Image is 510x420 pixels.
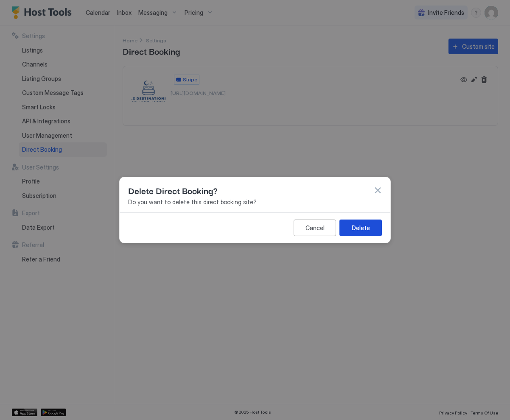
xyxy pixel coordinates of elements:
div: Cancel [305,223,325,232]
button: Cancel [294,220,336,236]
span: Delete Direct Booking? [128,184,218,197]
span: Do you want to delete this direct booking site? [128,198,382,206]
div: Delete [352,223,370,232]
iframe: Intercom live chat [8,391,29,412]
button: Delete [339,220,382,236]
